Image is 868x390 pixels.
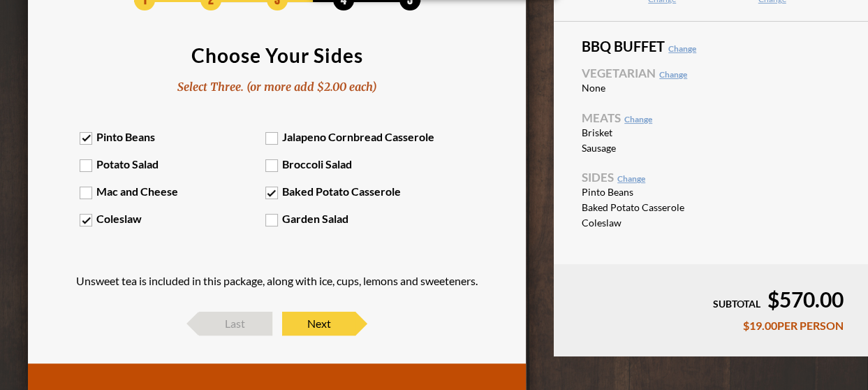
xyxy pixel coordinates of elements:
div: $19.00 PER PERSON [578,320,844,331]
span: BBQ Buffet [582,39,840,53]
a: Change [668,43,696,54]
div: $570.00 [578,289,844,310]
label: Coleslaw [80,212,265,225]
span: Brisket [582,128,704,138]
p: Unsweet tea is included in this package, along with ice, cups, lemons and sweeteners. [76,275,478,287]
label: Pinto Beans [80,130,265,143]
label: Garden Salad [265,212,451,225]
div: Choose Your Sides [191,45,363,65]
label: Potato Salad [80,157,265,171]
span: Pinto Beans [582,187,704,197]
li: None [582,82,840,94]
span: Sausage [582,143,704,153]
label: Mac and Cheese [80,185,265,198]
span: Baked Potato Casserole [582,203,704,212]
span: Sides [582,171,840,183]
label: Baked Potato Casserole [265,185,451,198]
span: SUBTOTAL [713,298,760,310]
span: Coleslaw [582,218,704,228]
a: Change [624,114,652,124]
div: Select Three. (or more add $2.00 each) [177,79,377,95]
a: Change [617,173,645,184]
label: Jalapeno Cornbread Casserole [265,130,451,143]
label: Broccoli Salad [265,157,451,171]
span: Meats [582,112,840,124]
span: Vegetarian [582,67,840,79]
span: Next [282,312,355,335]
a: Change [659,69,687,80]
span: Last [199,312,272,335]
